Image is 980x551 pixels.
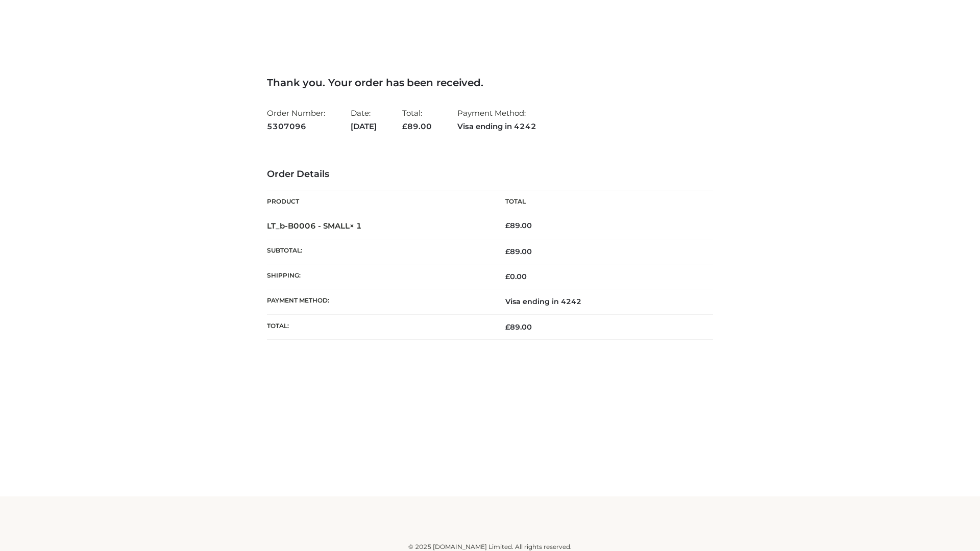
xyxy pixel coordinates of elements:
span: £ [505,272,510,281]
th: Total: [267,314,490,339]
th: Shipping: [267,264,490,289]
td: Visa ending in 4242 [490,289,713,314]
span: 89.00 [505,247,532,256]
span: £ [505,247,510,256]
th: Payment method: [267,289,490,314]
span: 89.00 [505,322,532,332]
li: Date: [351,104,377,135]
h3: Thank you. Your order has been received. [267,77,713,89]
span: £ [505,322,510,332]
li: Order Number: [267,104,325,135]
strong: LT_b-B0006 - SMALL [267,221,362,231]
th: Total [490,190,713,213]
li: Payment Method: [457,104,536,135]
strong: × 1 [350,221,362,231]
strong: [DATE] [351,120,377,133]
bdi: 0.00 [505,272,527,281]
th: Product [267,190,490,213]
strong: Visa ending in 4242 [457,120,536,133]
th: Subtotal: [267,239,490,264]
h3: Order Details [267,169,713,180]
li: Total: [402,104,432,135]
strong: 5307096 [267,120,325,133]
span: £ [505,221,510,230]
span: 89.00 [402,121,432,131]
bdi: 89.00 [505,221,532,230]
span: £ [402,121,407,131]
